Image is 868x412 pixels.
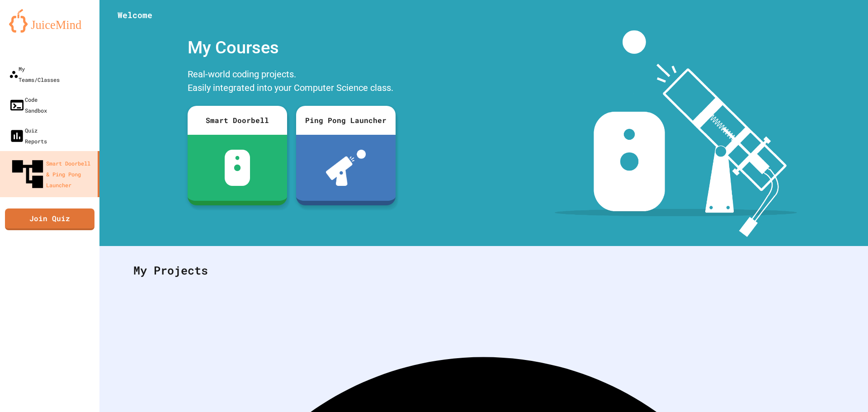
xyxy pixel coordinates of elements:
div: Quiz Reports [9,125,47,147]
div: Smart Doorbell & Ping Pong Launcher [9,156,94,193]
img: banner-image-my-projects.png [555,30,797,237]
div: My Projects [124,253,843,288]
div: Code Sandbox [9,94,47,116]
div: My Teams/Classes [9,63,60,85]
div: My Courses [183,30,400,65]
img: ppl-with-ball.png [326,150,366,186]
img: sdb-white.svg [225,150,250,186]
div: Ping Pong Launcher [296,106,396,135]
img: logo-orange.svg [9,9,90,33]
div: Real-world coding projects. Easily integrated into your Computer Science class. [183,65,400,99]
div: Smart Doorbell [188,106,287,135]
a: Join Quiz [5,208,94,230]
